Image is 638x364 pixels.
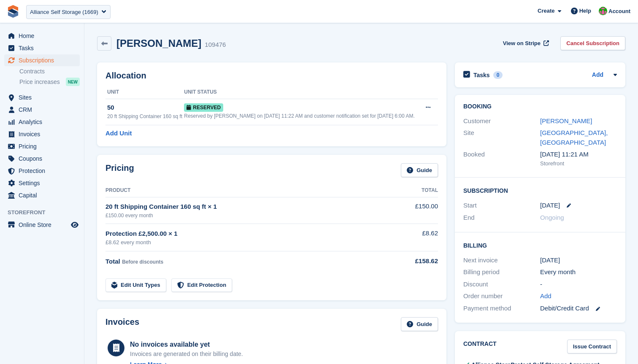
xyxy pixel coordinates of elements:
span: Pricing [19,140,69,152]
a: Add [592,70,603,80]
span: Tasks [19,42,69,54]
span: View on Stripe [503,39,541,48]
div: Site [463,128,540,147]
div: [DATE] [540,256,617,265]
h2: Subscription [463,186,617,194]
a: Add [540,291,551,301]
div: Storefront [540,159,617,168]
span: Capital [19,189,69,201]
div: Every month [540,267,617,277]
th: Product [105,184,387,197]
div: NEW [66,78,80,86]
a: Guide [401,163,438,177]
span: Ongoing [540,214,564,221]
td: £150.00 [387,197,438,224]
div: Order number [463,291,540,301]
a: Edit Protection [171,278,232,292]
span: CRM [19,104,69,116]
th: Unit [105,86,184,99]
div: - [540,280,617,289]
div: No invoices available yet [130,340,243,350]
div: End [463,213,540,223]
a: Edit Unit Types [105,278,166,292]
a: menu [4,116,80,128]
h2: Invoices [105,317,139,331]
div: £158.62 [387,256,438,266]
a: menu [4,42,80,54]
time: 2025-10-18 23:00:00 UTC [540,201,560,210]
a: menu [4,30,80,42]
span: Coupons [19,153,69,164]
th: Total [387,184,438,197]
span: Help [579,7,591,15]
td: £8.62 [387,224,438,251]
a: menu [4,189,80,201]
a: Issue Contract [567,340,617,353]
h2: Pricing [105,163,134,177]
h2: Booking [463,103,617,110]
div: [DATE] 11:21 AM [540,150,617,159]
span: Before discounts [122,259,163,265]
span: Account [608,7,630,16]
img: stora-icon-8386f47178a22dfd0bd8f6a31ec36ba5ce8667c1dd55bd0f319d3a0aa187defe.svg [7,5,19,18]
span: Invoices [19,128,69,140]
div: Protection £2,500.00 × 1 [105,229,387,239]
a: [GEOGRAPHIC_DATA], [GEOGRAPHIC_DATA] [540,129,608,146]
div: 50 [107,103,184,113]
div: Invoices are generated on their billing date. [130,350,243,359]
span: Total [105,258,120,265]
div: Billing period [463,267,540,277]
span: Create [538,7,554,15]
a: menu [4,177,80,189]
a: menu [4,219,80,231]
span: Price increases [19,78,60,86]
span: Settings [19,177,69,189]
div: Reserved by [PERSON_NAME] on [DATE] 11:22 AM and customer notification set for [DATE] 6:00 AM. [184,112,420,120]
a: Preview store [70,220,80,230]
h2: Billing [463,241,617,249]
div: 0 [493,71,503,79]
a: Price increases NEW [19,77,80,86]
th: Unit Status [184,86,420,99]
div: £150.00 every month [105,212,387,219]
a: [PERSON_NAME] [540,117,592,124]
span: Home [19,30,69,42]
div: Debit/Credit Card [540,304,617,313]
div: Next invoice [463,256,540,265]
span: Protection [19,165,69,177]
a: Cancel Subscription [560,36,625,50]
span: Subscriptions [19,54,69,66]
a: menu [4,104,80,116]
span: Sites [19,92,69,103]
div: Customer [463,116,540,126]
h2: Tasks [473,71,490,79]
div: £8.62 every month [105,238,387,247]
a: Contracts [19,67,80,75]
a: menu [4,140,80,152]
a: menu [4,165,80,177]
span: Storefront [8,208,84,217]
h2: [PERSON_NAME] [116,38,201,49]
h2: Contract [463,340,497,353]
div: 109476 [205,40,226,50]
div: Payment method [463,304,540,313]
div: 20 ft Shipping Container 160 sq ft [107,113,184,120]
div: Booked [463,150,540,167]
a: Guide [401,317,438,331]
a: View on Stripe [500,36,551,50]
div: Alliance Self Storage (1669) [30,8,98,16]
span: Reserved [184,103,223,112]
div: Start [463,201,540,210]
img: Will McNeilly [599,7,607,15]
a: menu [4,92,80,103]
span: Analytics [19,116,69,128]
a: menu [4,128,80,140]
a: menu [4,153,80,164]
a: menu [4,54,80,66]
h2: Allocation [105,71,438,81]
div: Discount [463,280,540,289]
a: Add Unit [105,129,132,138]
span: Online Store [19,219,69,231]
div: 20 ft Shipping Container 160 sq ft × 1 [105,202,387,212]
